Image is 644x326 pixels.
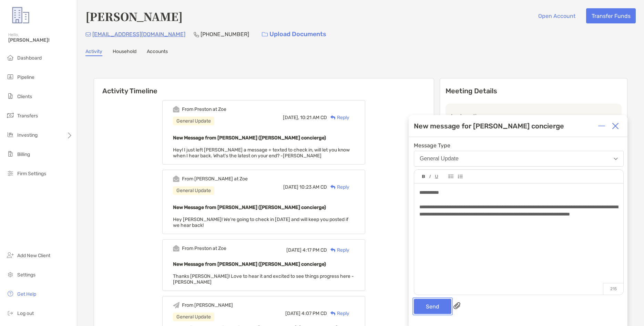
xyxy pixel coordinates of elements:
[453,302,460,309] img: paperclip attachments
[17,151,30,157] span: Billing
[182,245,226,251] div: From Preston at Zoe
[173,302,180,308] img: Event icon
[17,171,46,177] span: Firm Settings
[414,122,564,130] div: New message for [PERSON_NAME] concierge
[182,176,248,182] div: From [PERSON_NAME] at Zoe
[173,106,180,113] img: Event icon
[8,3,33,28] img: Zoe Logo
[6,309,14,317] img: logout icon
[283,184,298,190] span: [DATE]
[262,32,268,37] img: button icon
[330,311,336,316] img: Reply icon
[173,273,354,285] span: Thanks [PERSON_NAME]! Love to hear it and excited to see things progress here -[PERSON_NAME]
[414,299,451,314] button: Send
[173,313,214,321] div: General Update
[612,123,619,129] img: Close
[327,183,349,191] div: Reply
[92,30,185,39] p: [EMAIL_ADDRESS][DOMAIN_NAME]
[6,130,14,139] img: investing icon
[451,112,616,120] p: Last meeting
[330,248,336,252] img: Reply icon
[422,175,425,178] img: Editor control icon
[85,49,102,56] a: Activity
[414,151,624,167] button: General Update
[283,115,299,120] span: [DATE],
[17,74,34,80] span: Pipeline
[147,49,168,56] a: Accounts
[8,37,73,43] span: [PERSON_NAME]!
[94,78,434,95] h6: Activity Timeline
[327,310,349,317] div: Reply
[614,158,618,160] img: Open dropdown arrow
[85,32,91,36] img: Email Icon
[182,106,226,112] div: From Preston at Zoe
[429,175,431,178] img: Editor control icon
[586,8,636,23] button: Transfer Funds
[17,55,42,61] span: Dashboard
[6,150,14,158] img: billing icon
[420,156,459,162] div: General Update
[603,283,623,295] p: 215
[6,53,14,62] img: dashboard icon
[173,135,326,141] b: New Message from [PERSON_NAME] ([PERSON_NAME] concierge)
[286,247,301,253] span: [DATE]
[6,73,14,81] img: pipeline icon
[299,184,327,190] span: 10:23 AM CD
[6,169,14,177] img: firm-settings icon
[533,8,581,23] button: Open Account
[327,246,349,254] div: Reply
[173,217,348,228] span: Hey [PERSON_NAME]! We're going to check in [DATE] and will keep you posted if we hear back!
[85,8,183,24] h4: [PERSON_NAME]
[330,185,336,189] img: Reply icon
[330,115,336,120] img: Reply icon
[446,87,622,95] p: Meeting Details
[6,290,14,298] img: get-help icon
[414,142,624,149] span: Message Type
[173,117,214,125] div: General Update
[201,30,249,39] p: [PHONE_NUMBER]
[458,175,463,179] img: Editor control icon
[257,27,331,42] a: Upload Documents
[6,251,14,259] img: add_new_client icon
[285,311,300,316] span: [DATE]
[435,175,438,179] img: Editor control icon
[173,245,180,252] img: Event icon
[173,176,180,182] img: Event icon
[17,291,36,297] span: Get Help
[6,270,14,278] img: settings icon
[173,261,326,267] b: New Message from [PERSON_NAME] ([PERSON_NAME] concierge)
[327,114,349,121] div: Reply
[303,247,327,253] span: 4:17 PM CD
[17,113,38,119] span: Transfers
[17,132,38,138] span: Investing
[113,49,136,56] a: Household
[449,175,453,178] img: Editor control icon
[301,311,327,316] span: 4:07 PM CD
[6,92,14,100] img: clients icon
[173,186,214,195] div: General Update
[17,94,32,99] span: Clients
[300,115,327,120] span: 10:21 AM CD
[17,272,35,278] span: Settings
[182,302,233,308] div: From [PERSON_NAME]
[173,204,326,210] b: New Message from [PERSON_NAME] ([PERSON_NAME] concierge)
[6,111,14,119] img: transfers icon
[17,253,50,259] span: Add New Client
[598,123,605,129] img: Expand or collapse
[17,311,34,316] span: Log out
[173,147,350,159] span: Hey! I just left [PERSON_NAME] a message + texted to check in, will let you know when I hear back...
[194,32,199,37] img: Phone Icon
